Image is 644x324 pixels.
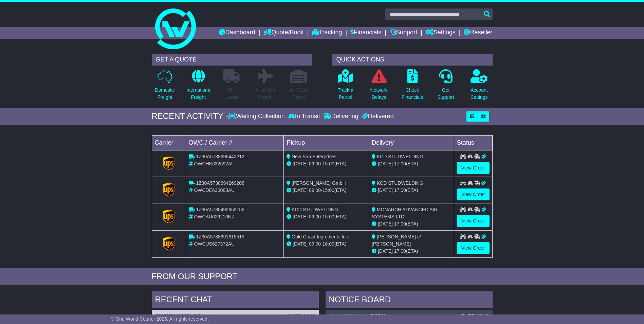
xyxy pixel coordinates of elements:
p: Track a Parcel [338,87,353,101]
img: GetCarrierServiceLogo [163,157,174,170]
span: Sample [198,313,214,319]
span: [DATE] [293,214,308,219]
div: In Transit [287,113,322,120]
div: QUICK ACTIONS [332,54,493,66]
p: Get Support [437,87,454,101]
img: GetCarrierServiceLogo [163,210,174,223]
div: [DATE] 10:43 [461,313,489,319]
div: Delivered [360,113,394,120]
p: Air / Sea Depot [290,87,308,101]
div: ( ) [329,313,489,319]
a: View Order [457,162,490,174]
a: AccountSettings [470,69,488,105]
span: 1Z30A5738691815515 [196,234,244,239]
p: Full Loads [223,87,240,101]
a: InternationalFreight [185,69,212,105]
span: 17:00 [394,161,406,166]
div: - (ETA) [287,240,366,248]
div: - (ETA) [287,160,366,167]
div: (ETA) [372,248,451,255]
div: (ETA) [372,187,451,194]
a: Tracking [312,27,342,39]
span: 15:00 [323,161,334,166]
span: 17:00 [394,187,406,193]
span: [DATE] [378,187,393,193]
div: (ETA) [372,160,451,167]
a: CheckFinancials [401,69,423,105]
span: 09:00 [309,187,321,193]
div: - (ETA) [287,187,366,194]
img: GetCarrierServiceLogo [163,237,174,251]
span: New Sun Enterprises [292,154,336,159]
div: GET A QUOTE [152,54,312,66]
a: Quote/Book [263,27,303,39]
p: International Freight [185,87,211,101]
a: Reseller [464,27,492,39]
a: DomesticFreight [154,69,175,105]
span: © One World Courier 2025. All rights reserved. [111,316,209,322]
a: View Order [457,188,490,200]
span: KCD STUDWELDING [292,207,338,212]
span: [PERSON_NAME] GmbH [292,180,346,186]
a: Support [390,27,417,39]
a: Track aParcel [337,69,354,105]
span: 09:00 [309,241,321,247]
a: Financials [350,27,381,39]
span: [DATE] [293,187,308,193]
p: Check Financials [402,87,423,101]
span: KCD STUDWELDING [377,180,423,186]
div: ( ) [155,313,315,319]
div: - (ETA) [287,213,366,220]
span: 09:00 [309,161,321,166]
a: OWCNP601525AU [155,313,196,319]
span: OWCDE630083AU [194,187,235,193]
span: [DATE] [293,241,308,247]
span: 17:00 [394,221,406,227]
span: 1Z30A5738694269208 [196,180,244,186]
span: [PERSON_NAME] c/ [PERSON_NAME] [372,234,421,247]
span: 1Z30A5730492652156 [196,207,244,212]
span: 1Z30A5738696442212 [196,154,244,159]
span: [DATE] [378,248,393,254]
p: Domestic Freight [155,87,174,101]
span: MONARCH ADVANCED AIR SYSTEMS LTD [372,207,438,219]
span: 15:00 [323,187,334,193]
td: OWC / Carrier # [186,135,284,150]
div: Waiting Collection [228,113,286,120]
span: [DATE] [293,161,308,166]
span: OWCHK632692AU [194,161,235,166]
div: Delivering [322,113,360,120]
img: GetCarrierServiceLogo [163,183,174,197]
p: Air & Sea Freight [255,87,275,101]
span: 09:00 [309,214,321,219]
td: Status [454,135,492,150]
span: [DATE] [378,221,393,227]
span: [DATE] [378,161,393,166]
p: Account Settings [471,87,488,101]
div: RECENT ACTIVITY - [152,111,228,121]
div: [DATE] 16:30 [287,313,315,319]
div: RECENT CHAT [152,291,319,310]
span: 15:00 [323,214,334,219]
a: OWCHK632692AU [329,313,370,319]
div: FROM OUR SUPPORT [152,272,493,282]
span: PO5211 [371,313,388,319]
div: (ETA) [372,220,451,228]
span: OWCUS627372AU [194,241,235,247]
p: Network Delays [370,87,387,101]
a: Dashboard [219,27,255,39]
div: NOTICE BOARD [326,291,493,310]
span: OWCAU629210NZ [194,214,234,219]
a: View Order [457,215,490,227]
td: Pickup [284,135,369,150]
span: 17:00 [394,248,406,254]
span: KCD STUDWELDING [377,154,423,159]
a: NetworkDelays [370,69,388,105]
span: 16:00 [323,241,334,247]
td: Delivery [369,135,454,150]
a: GetSupport [437,69,454,105]
a: View Order [457,242,490,254]
td: Carrier [152,135,186,150]
a: Settings [426,27,456,39]
span: Gold Coast Ingredients Inc. [292,234,349,239]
